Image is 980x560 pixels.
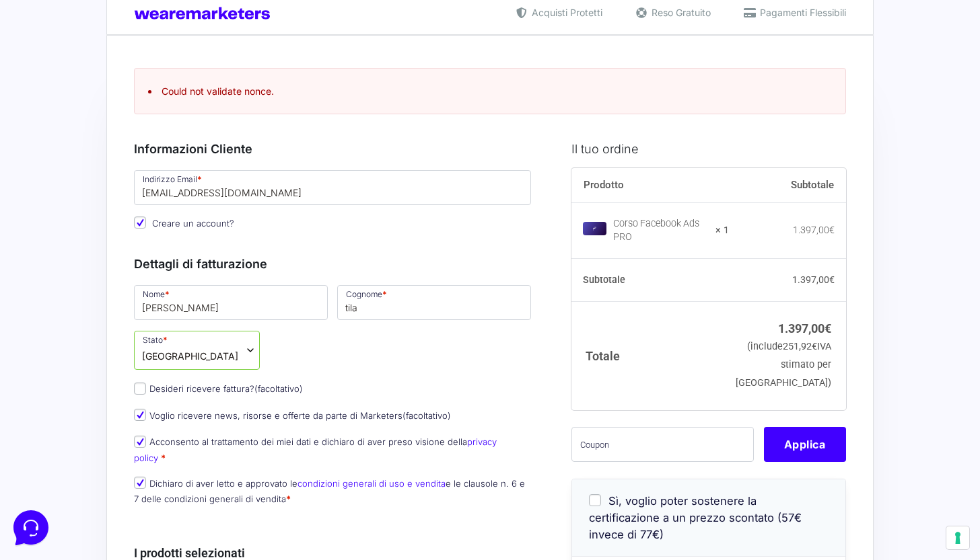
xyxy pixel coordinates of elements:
[134,436,497,463] label: Acconsento al trattamento dei miei dati e dichiaro di aver preso visione della
[148,84,832,98] li: Could not validate nonce.
[297,478,446,489] a: condizioni generali di uso e vendita
[116,450,153,463] p: Messaggi
[134,140,531,158] h3: Informazioni Cliente
[22,75,48,102] img: dark
[134,285,328,320] input: Nome *
[528,5,602,19] span: Acquisti Protetti
[22,54,114,65] span: Le tue conversazioni
[65,75,92,102] img: dark
[337,285,531,320] input: Cognome *
[736,341,831,389] small: (include IVA stimato per [GEOGRAPHIC_DATA])
[134,477,146,489] input: Dichiaro di aver letto e approvato lecondizioni generali di uso e venditae le clausole n. 6 e 7 d...
[571,259,730,302] th: Subtotale
[134,383,303,394] label: Desideri ricevere fattura?
[715,224,729,237] strong: × 1
[778,321,831,335] bdi: 1.397,00
[589,494,802,541] span: Sì, voglio poter sostenere la certificazione a un prezzo scontato (57€ invece di 77€)
[22,113,248,140] button: Inizia una conversazione
[829,274,835,285] span: €
[613,217,707,244] div: Corso Facebook Ads PRO
[254,383,303,394] span: (facoltativo)
[403,410,451,421] span: (facoltativo)
[571,301,730,409] th: Totale
[571,140,846,158] h3: Il tuo ordine
[134,436,146,448] input: Acconsento al trattamento dei miei dati e dichiaro di aver preso visione dellaprivacy policy
[648,5,711,19] span: Reso Gratuito
[134,170,531,205] input: Indirizzo Email *
[11,11,226,32] h2: Ciao da Marketers 👋
[783,341,817,352] span: 251,92
[134,410,451,421] label: Voglio ricevere news, risorse e offerte da parte di Marketers
[729,168,846,203] th: Subtotale
[134,383,146,395] input: Desideri ricevere fattura?(facoltativo)
[40,450,63,463] p: Home
[43,75,70,102] img: dark
[571,168,730,203] th: Prodotto
[583,222,606,235] img: Corso Facebook Ads PRO
[94,432,176,463] button: Messaggi
[207,450,227,463] p: Aiuto
[143,167,248,177] a: Apri Centro Assistenza
[134,216,146,229] input: Creare un account?
[793,225,835,235] bdi: 1.397,00
[134,478,525,504] label: Dichiaro di aver letto e approvato le e le clausole n. 6 e 7 delle condizioni generali di vendita
[176,432,258,463] button: Aiuto
[825,321,831,335] span: €
[142,349,238,363] span: Italia
[764,427,846,462] button: Applica
[87,121,199,132] span: Inizia una conversazione
[11,508,51,548] iframe: Customerly Messenger Launcher
[152,218,234,229] span: Creare un account?
[571,427,754,462] input: Coupon
[134,409,146,421] input: Voglio ricevere news, risorse e offerte da parte di Marketers(facoltativo)
[829,225,835,235] span: €
[134,436,497,463] a: privacy policy
[30,196,220,209] input: Cerca un articolo...
[757,5,846,19] span: Pagamenti Flessibili
[812,341,817,352] span: €
[134,255,531,273] h3: Dettagli di fatturazione
[134,331,260,370] span: Stato
[11,432,94,463] button: Home
[946,526,969,549] button: Le tue preferenze relative al consenso per le tecnologie di tracciamento
[589,494,601,506] input: Sì, voglio poter sostenere la certificazione a un prezzo scontato (57€ invece di 77€)
[792,274,835,285] bdi: 1.397,00
[22,167,105,177] span: Trova una risposta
